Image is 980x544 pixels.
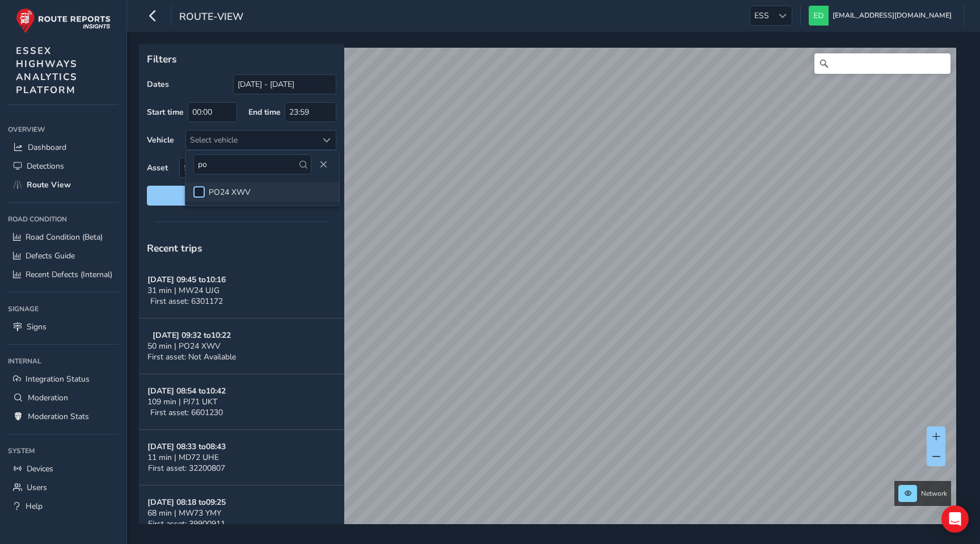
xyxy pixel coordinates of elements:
span: Moderation Stats [28,411,89,422]
span: Recent trips [147,241,202,255]
span: Reset filters [155,190,328,201]
div: Internal [8,353,119,370]
div: Open Intercom Messenger [941,505,969,533]
strong: [DATE] 08:54 to 10:42 [147,386,226,396]
span: Help [26,501,43,512]
span: First asset: 39900911 [148,518,225,529]
strong: [DATE] 08:33 to 08:43 [147,441,226,452]
button: [DATE] 08:54 to10:42109 min | PJ71 UKTFirst asset: 6601230 [139,374,344,430]
label: End time [248,107,281,118]
span: Defects Guide [26,250,75,261]
span: ESS [750,6,773,25]
span: First asset: 6301172 [150,296,223,307]
span: Moderation [28,392,68,403]
a: Devices [8,459,119,478]
a: Route View [8,175,119,194]
a: Defects Guide [8,246,119,265]
strong: [DATE] 09:45 to 10:16 [147,274,226,285]
span: 109 min | PJ71 UKT [147,396,217,407]
span: Select an asset code [180,158,317,177]
input: Search [814,53,951,74]
label: Dates [147,79,169,90]
span: PO24 XWV [209,187,251,198]
label: Start time [147,107,184,118]
a: Dashboard [8,138,119,157]
a: Integration Status [8,370,119,388]
img: rr logo [16,8,111,34]
span: Detections [27,161,64,171]
button: Close [315,157,331,173]
a: Help [8,497,119,516]
span: Dashboard [28,142,66,153]
button: [DATE] 08:33 to08:4311 min | MD72 UHEFirst asset: 32200807 [139,430,344,486]
span: First asset: 32200807 [148,463,225,474]
strong: [DATE] 08:18 to 09:25 [147,497,226,508]
span: Users [27,482,47,493]
span: Road Condition (Beta) [26,232,103,242]
button: [DATE] 09:45 to10:1631 min | MW24 UJGFirst asset: 6301172 [139,263,344,319]
span: Route View [27,179,71,190]
label: Asset [147,162,168,173]
span: 68 min | MW73 YMY [147,508,221,518]
button: [EMAIL_ADDRESS][DOMAIN_NAME] [809,6,956,26]
span: Recent Defects (Internal) [26,269,112,280]
button: [DATE] 09:32 to10:2250 min | PO24 XWVFirst asset: Not Available [139,319,344,374]
a: Moderation Stats [8,407,119,426]
strong: [DATE] 09:32 to 10:22 [153,330,231,341]
div: Signage [8,300,119,317]
p: Filters [147,52,336,66]
div: Overview [8,121,119,138]
span: First asset: 6601230 [150,407,223,418]
a: Road Condition (Beta) [8,228,119,246]
span: Signs [27,321,47,332]
img: diamond-layout [809,6,829,26]
span: [EMAIL_ADDRESS][DOMAIN_NAME] [833,6,952,26]
a: Signs [8,317,119,336]
label: Vehicle [147,135,174,145]
span: Integration Status [26,374,90,384]
span: 50 min | PO24 XWV [147,341,221,351]
canvas: Map [143,48,956,537]
div: System [8,442,119,459]
span: Devices [27,463,53,474]
span: Network [921,489,947,498]
div: Select vehicle [186,131,317,149]
span: 31 min | MW24 UJG [147,285,219,296]
a: Detections [8,157,119,175]
span: route-view [179,10,243,26]
a: Recent Defects (Internal) [8,265,119,284]
button: [DATE] 08:18 to09:2568 min | MW73 YMYFirst asset: 39900911 [139,486,344,541]
a: Moderation [8,388,119,407]
span: First asset: Not Available [147,351,236,362]
div: Road Condition [8,211,119,228]
span: ESSEX HIGHWAYS ANALYTICS PLATFORM [16,44,78,97]
span: 11 min | MD72 UHE [147,452,219,463]
button: Reset filters [147,186,336,206]
a: Users [8,478,119,497]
